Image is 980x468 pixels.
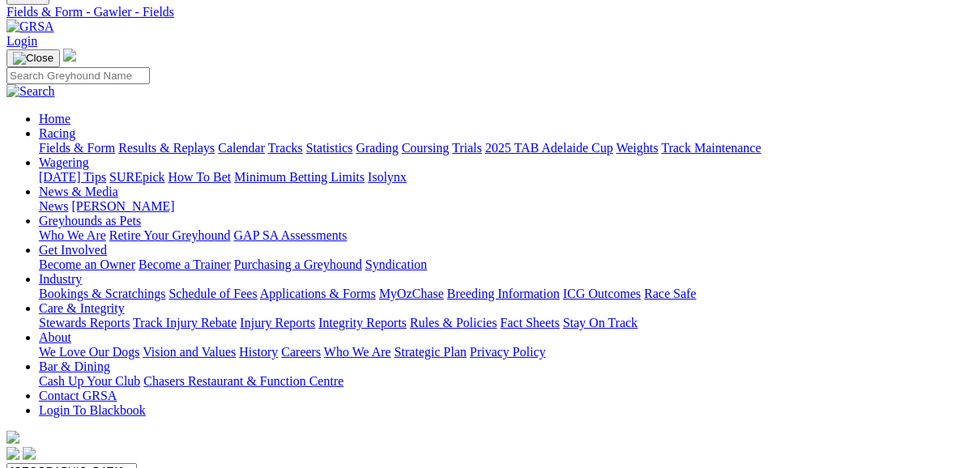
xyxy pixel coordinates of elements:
[324,345,391,359] a: Who We Are
[39,214,141,228] a: Greyhounds as Pets
[218,141,265,155] a: Calendar
[281,345,321,359] a: Careers
[6,84,55,99] img: Search
[39,141,974,155] div: Racing
[39,345,139,359] a: We Love Our Dogs
[39,185,118,198] a: News & Media
[39,155,89,169] a: Wagering
[118,141,215,155] a: Results & Replays
[39,243,107,257] a: Get Involved
[39,403,146,417] a: Login To Blackbook
[71,199,174,213] a: [PERSON_NAME]
[13,52,53,65] img: Close
[109,170,164,184] a: SUREpick
[234,228,347,242] a: GAP SA Assessments
[318,316,407,330] a: Integrity Reports
[563,287,641,300] a: ICG Outcomes
[39,272,82,286] a: Industry
[501,316,560,330] a: Fact Sheets
[394,345,467,359] a: Strategic Plan
[6,431,19,444] img: logo-grsa-white.png
[234,170,364,184] a: Minimum Betting Limits
[662,141,761,155] a: Track Maintenance
[39,330,71,344] a: About
[356,141,398,155] a: Grading
[6,49,60,67] button: Toggle navigation
[39,389,117,402] a: Contact GRSA
[616,141,658,155] a: Weights
[39,170,974,185] div: Wagering
[143,374,343,388] a: Chasers Restaurant & Function Centre
[39,316,130,330] a: Stewards Reports
[644,287,696,300] a: Race Safe
[402,141,450,155] a: Coursing
[138,257,231,271] a: Become a Trainer
[23,447,36,460] img: twitter.svg
[306,141,353,155] a: Statistics
[39,199,974,214] div: News & Media
[39,126,75,140] a: Racing
[240,316,315,330] a: Injury Reports
[39,345,974,360] div: About
[39,257,135,271] a: Become an Owner
[39,316,974,330] div: Care & Integrity
[447,287,560,300] a: Breeding Information
[410,316,497,330] a: Rules & Policies
[39,287,165,300] a: Bookings & Scratchings
[379,287,444,300] a: MyOzChase
[368,170,407,184] a: Isolynx
[268,141,303,155] a: Tracks
[39,287,974,301] div: Industry
[133,316,236,330] a: Track Injury Rebate
[39,301,125,315] a: Care & Integrity
[39,374,974,389] div: Bar & Dining
[563,316,637,330] a: Stay On Track
[239,345,278,359] a: History
[452,141,482,155] a: Trials
[168,287,257,300] a: Schedule of Fees
[39,112,70,126] a: Home
[6,34,37,48] a: Login
[39,141,115,155] a: Fields & Form
[39,228,106,242] a: Who We Are
[6,447,19,460] img: facebook.svg
[6,5,974,19] a: Fields & Form - Gawler - Fields
[168,170,232,184] a: How To Bet
[39,257,974,272] div: Get Involved
[470,345,546,359] a: Privacy Policy
[260,287,376,300] a: Applications & Forms
[485,141,613,155] a: 2025 TAB Adelaide Cup
[39,374,140,388] a: Cash Up Your Club
[109,228,231,242] a: Retire Your Greyhound
[39,228,974,243] div: Greyhounds as Pets
[365,257,427,271] a: Syndication
[6,67,150,84] input: Search
[39,170,106,184] a: [DATE] Tips
[234,257,362,271] a: Purchasing a Greyhound
[39,360,110,373] a: Bar & Dining
[39,199,68,213] a: News
[143,345,236,359] a: Vision and Values
[6,19,54,34] img: GRSA
[63,49,76,62] img: logo-grsa-white.png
